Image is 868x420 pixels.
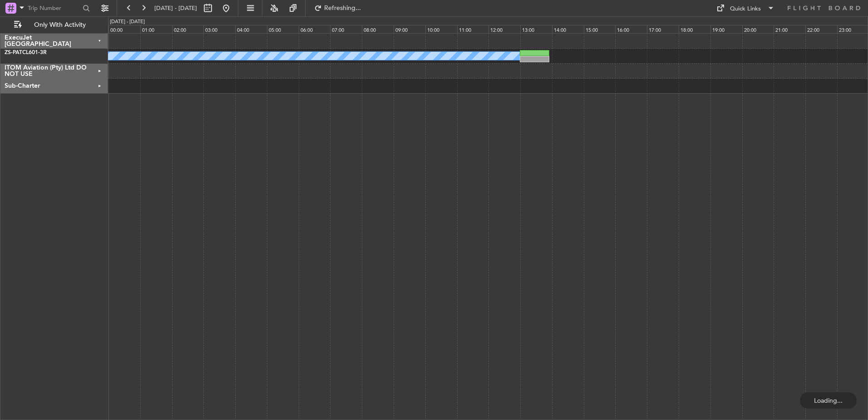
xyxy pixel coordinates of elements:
div: 09:00 [394,25,425,33]
input: Trip Number [28,1,80,15]
button: Quick Links [712,1,779,15]
div: 12:00 [488,25,520,33]
div: 00:00 [108,25,140,33]
div: 13:00 [520,25,552,33]
span: ZS-PAT [5,50,22,55]
div: 11:00 [457,25,489,33]
div: Quick Links [730,5,761,14]
div: 03:00 [203,25,235,33]
span: Only With Activity [24,22,96,28]
button: Only With Activity [10,18,99,32]
div: 06:00 [299,25,330,33]
span: [DATE] - [DATE] [154,4,197,12]
span: Refreshing... [324,5,362,11]
div: 17:00 [647,25,679,33]
div: 02:00 [172,25,204,33]
div: 08:00 [362,25,394,33]
div: 22:00 [805,25,837,33]
a: ZS-PATCL601-3R [5,50,47,55]
div: 01:00 [140,25,172,33]
div: 18:00 [679,25,710,33]
div: 21:00 [774,25,805,33]
div: 19:00 [710,25,742,33]
button: Refreshing... [310,1,365,15]
div: 15:00 [584,25,616,33]
div: 07:00 [330,25,362,33]
div: 20:00 [742,25,774,33]
div: 10:00 [425,25,457,33]
div: 05:00 [267,25,299,33]
div: 16:00 [615,25,647,33]
div: [DATE] - [DATE] [110,18,145,26]
div: Loading... [800,392,857,409]
div: 14:00 [552,25,584,33]
div: 04:00 [235,25,267,33]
